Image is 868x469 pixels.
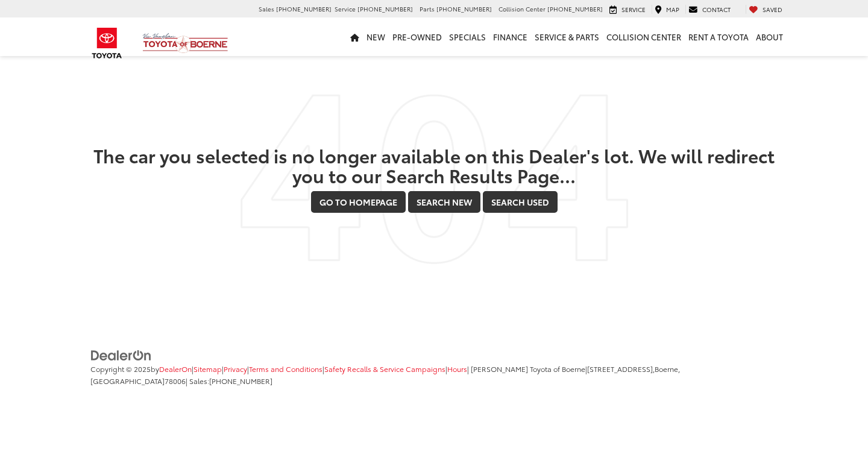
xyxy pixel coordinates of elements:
a: Privacy [224,364,247,374]
a: Search Used [483,191,558,213]
span: [PHONE_NUMBER] [276,4,332,13]
a: Terms and Conditions [249,364,322,374]
a: Contact [685,5,734,14]
span: 78006 [165,376,186,386]
span: | [445,364,467,374]
a: Rent a Toyota [685,17,752,56]
a: Collision Center [603,17,685,56]
span: [PHONE_NUMBER] [209,376,272,386]
span: Service [621,5,646,14]
h2: The car you selected is no longer available on this Dealer's lot. We will redirect you to our Sea... [90,145,778,185]
a: DealerOn Home Page [159,364,192,374]
a: DealerOn [90,348,152,360]
a: Specials [445,17,489,56]
a: Service & Parts: Opens in a new tab [531,17,603,56]
span: Collision Center [498,4,546,13]
span: Copyright © 2025 [90,364,151,374]
span: Sales [259,4,274,13]
span: Boerne, [655,364,680,374]
img: Vic Vaughan Toyota of Boerne [142,33,228,54]
span: [PHONE_NUMBER] [436,4,492,13]
a: My Saved Vehicles [746,5,785,14]
a: Map [652,5,682,14]
a: About [752,17,787,56]
a: Sitemap [193,364,222,374]
span: | [192,364,222,374]
a: Search New [408,191,480,213]
a: Pre-Owned [389,17,445,56]
img: DealerOn [90,349,152,362]
span: by [151,364,192,374]
a: New [363,17,389,56]
span: [STREET_ADDRESS], [587,364,655,374]
span: | Sales: [186,376,272,386]
a: Finance [489,17,531,56]
a: Hours [447,364,467,374]
span: [GEOGRAPHIC_DATA] [90,376,165,386]
span: | [322,364,445,374]
span: Service [335,4,356,13]
span: | [PERSON_NAME] Toyota of Boerne [467,364,585,374]
span: [PHONE_NUMBER] [547,4,603,13]
span: Saved [763,5,782,14]
img: Toyota [84,24,130,63]
a: Home [347,17,363,56]
span: | [222,364,247,374]
span: | [247,364,322,374]
span: Contact [702,5,731,14]
span: Map [666,5,679,14]
span: Parts [420,4,435,13]
a: Service [606,5,649,14]
a: Safety Recalls & Service Campaigns, Opens in a new tab [324,364,445,374]
span: [PHONE_NUMBER] [357,4,413,13]
a: Go to Homepage [311,191,406,213]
